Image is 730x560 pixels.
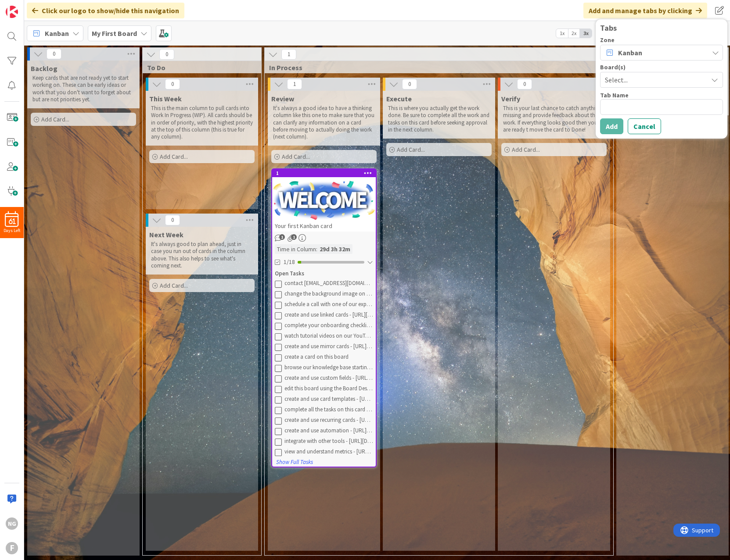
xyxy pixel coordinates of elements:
span: Add Card... [160,282,188,289]
span: 1 [281,49,296,60]
div: complete your onboarding checklist to learn how to: Add Board - [URL][DOMAIN_NAME] Card - [URL][D... [284,322,373,329]
span: Add Card... [397,146,425,153]
button: Show Full Tasks [276,457,313,467]
span: Kanban [618,47,642,58]
div: Click our logo to show/hide this navigation [27,3,184,18]
button: Cancel [628,118,661,134]
span: Select... [605,74,703,86]
span: Add Card... [41,115,69,123]
div: F [6,542,18,554]
span: 1 [279,234,285,240]
span: In Process [269,63,602,72]
div: change the background image on a board - [URL][DOMAIN_NAME] [284,290,373,297]
div: view and understand metrics - [URL][DOMAIN_NAME] [284,448,373,455]
span: 1/18 [284,257,295,267]
span: Add Card... [282,153,310,161]
span: 0 [517,79,532,89]
label: Tab Name [600,91,629,99]
span: 1 [291,234,297,240]
span: 3x [580,29,592,38]
span: 0 [165,215,180,225]
span: Kanban [45,28,69,39]
div: watch tutorial videos on our YouTube channel at [URL][DOMAIN_NAME] [284,332,373,339]
div: 1Your first Kanban card [272,169,376,232]
div: browse our knowledge base starting with this post about How to use Kanban Zone and the ones below... [284,364,373,371]
button: Add [600,118,623,134]
div: 1 [272,169,376,177]
div: complete all the tasks on this card and move it to the Done column (get ready to celebrate with a... [284,406,373,413]
div: 1 [276,170,376,176]
div: create a card on this board [284,353,373,360]
span: 0 [165,79,180,89]
span: Review [271,94,294,103]
span: Zone [600,37,615,43]
span: To Do [147,63,250,72]
span: Board(s) [600,64,626,70]
div: create and use linked cards - [URL][DOMAIN_NAME] [284,311,373,318]
b: My First Board [92,29,137,38]
img: Visit kanbanzone.com [6,6,18,18]
span: Support [18,1,40,12]
div: Add and manage tabs by clicking [583,3,707,18]
div: create and use card templates - [URL][DOMAIN_NAME] [284,396,373,403]
p: This is your last chance to catch anything missing and provide feedback about the work. If everyt... [503,105,605,133]
span: Next Week [149,230,183,239]
div: 29d 3h 32m [317,244,352,254]
span: 0 [402,79,417,89]
span: 1x [556,29,568,38]
p: This is where you actually get the work done. Be sure to complete all the work and tasks on this ... [388,105,490,133]
div: NG [6,517,18,530]
div: integrate with other tools - [URL][DOMAIN_NAME] [284,438,373,445]
span: Backlog [31,64,58,73]
span: 0 [159,49,174,60]
span: Verify [501,94,520,103]
span: 0 [47,49,61,59]
div: create and use mirror cards - [URL][DOMAIN_NAME] [284,343,373,350]
div: Time in Column [275,244,316,254]
span: 1 [287,79,302,89]
div: create and use automation - [URL][DOMAIN_NAME] [284,427,373,434]
div: create and use recurring cards - [URL][DOMAIN_NAME] [284,417,373,424]
div: schedule a call with one of our experts to design your ideal solution - we would ❤️ to speak with... [284,301,373,308]
p: It's always good to plan ahead, just in case you run out of cards in the column above. This also ... [151,241,253,269]
span: : [316,244,317,254]
span: This Week [149,94,182,103]
span: 2x [568,29,580,38]
span: Execute [386,94,412,103]
p: This is the main column to pull cards into Work In Progress (WIP). All cards should be in order o... [151,105,253,140]
p: Keep cards that are not ready yet to start working on. These can be early ideas or work that you ... [32,75,134,103]
span: 61 [8,218,16,225]
div: edit this board using the Board Designer to modify columns and update the explicit agreements sho... [284,385,373,392]
span: Add Card... [512,146,540,153]
div: contact [EMAIL_ADDRESS][DOMAIN_NAME] to say Hi👋 or ask for help [284,280,373,287]
span: Add Card... [160,153,188,161]
p: It's always a good idea to have a thinking column like this one to make sure that you can clarify... [273,105,375,140]
div: Your first Kanban card [272,220,376,232]
div: Open Tasks [275,269,373,278]
div: Tabs [600,24,723,32]
div: create and use custom fields - [URL][DOMAIN_NAME] [284,375,373,382]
